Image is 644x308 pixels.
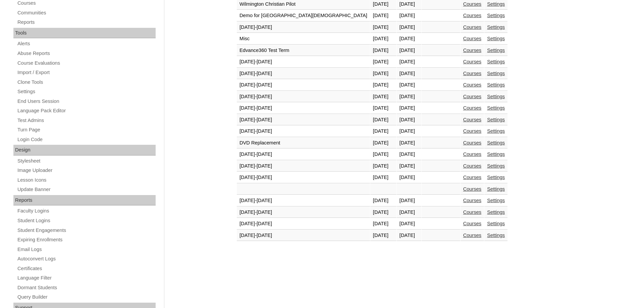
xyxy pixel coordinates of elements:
td: [DATE] [370,56,396,68]
td: [DATE] [370,45,396,56]
a: Settings [487,59,505,64]
td: [DATE]-[DATE] [237,56,370,68]
a: End Users Session [17,97,156,106]
td: [DATE] [370,207,396,218]
td: [DATE] [370,172,396,183]
td: [DATE] [397,79,421,91]
td: [DATE] [397,114,421,126]
td: [DATE] [397,137,421,149]
a: Settings [487,140,505,145]
a: Test Admins [17,116,156,125]
a: Courses [463,48,482,53]
a: Settings [487,175,505,180]
a: Courses [463,140,482,145]
a: Settings [487,71,505,76]
a: Reports [17,18,156,26]
div: Design [13,145,156,156]
a: Language Filter [17,274,156,282]
a: Courses [463,36,482,41]
a: Login Code [17,135,156,144]
a: Image Uploader [17,166,156,175]
a: Courses [463,13,482,18]
td: [DATE] [370,103,396,114]
td: [DATE]-[DATE] [237,195,370,206]
a: Student Logins [17,217,156,225]
a: Settings [487,163,505,169]
td: [DATE] [370,161,396,172]
td: [DATE] [397,68,421,79]
td: [DATE] [370,230,396,241]
a: Expiring Enrollments [17,236,156,244]
a: Turn Page [17,126,156,134]
a: Courses [463,71,482,76]
td: [DATE] [370,137,396,149]
td: [DATE]-[DATE] [237,230,370,241]
a: Lesson Icons [17,176,156,184]
a: Courses [463,151,482,157]
td: [DATE]-[DATE] [237,172,370,183]
td: [DATE]-[DATE] [237,126,370,137]
td: [DATE] [397,56,421,68]
a: Update Banner [17,185,156,194]
td: [DATE]-[DATE] [237,149,370,160]
td: [DATE] [397,126,421,137]
td: [DATE] [370,114,396,126]
a: Courses [463,186,482,192]
a: Stylesheet [17,157,156,165]
a: Settings [487,82,505,87]
a: Abuse Reports [17,49,156,58]
a: Courses [463,198,482,203]
a: Settings [487,24,505,30]
a: Courses [463,175,482,180]
a: Courses [463,117,482,122]
td: [DATE] [370,195,396,206]
a: Import / Export [17,68,156,77]
a: Settings [487,13,505,18]
a: Courses [463,209,482,215]
a: Alerts [17,40,156,48]
a: Settings [487,233,505,238]
a: Courses [463,105,482,111]
td: [DATE] [370,149,396,160]
a: Courses [463,128,482,134]
a: Courses [463,221,482,226]
td: [DATE] [397,195,421,206]
td: [DATE] [397,230,421,241]
td: [DATE]-[DATE] [237,218,370,230]
a: Certificates [17,264,156,273]
a: Student Engagements [17,226,156,235]
a: Dormant Students [17,284,156,292]
a: Settings [487,221,505,226]
a: Settings [487,105,505,111]
a: Courses [463,59,482,64]
td: [DATE] [370,10,396,21]
a: Language Pack Editor [17,107,156,115]
a: Settings [487,186,505,192]
td: [DATE] [397,91,421,103]
td: [DATE] [370,33,396,45]
td: [DATE] [397,22,421,33]
td: [DATE] [370,22,396,33]
td: [DATE] [397,207,421,218]
td: [DATE] [397,10,421,21]
td: [DATE] [397,45,421,56]
td: [DATE] [397,33,421,45]
a: Clone Tools [17,78,156,86]
a: Settings [487,94,505,99]
a: Settings [487,117,505,122]
div: Reports [13,195,156,206]
td: [DATE]-[DATE] [237,22,370,33]
td: [DATE] [370,126,396,137]
td: [DATE]-[DATE] [237,207,370,218]
td: [DATE]-[DATE] [237,161,370,172]
td: [DATE]-[DATE] [237,68,370,79]
td: [DATE] [397,218,421,230]
td: [DATE] [370,218,396,230]
a: Courses [463,233,482,238]
td: DVD Replacement [237,137,370,149]
td: [DATE] [397,161,421,172]
td: [DATE] [397,172,421,183]
td: Demo for [GEOGRAPHIC_DATA][DEMOGRAPHIC_DATA] [237,10,370,21]
td: [DATE] [370,91,396,103]
a: Settings [487,128,505,134]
